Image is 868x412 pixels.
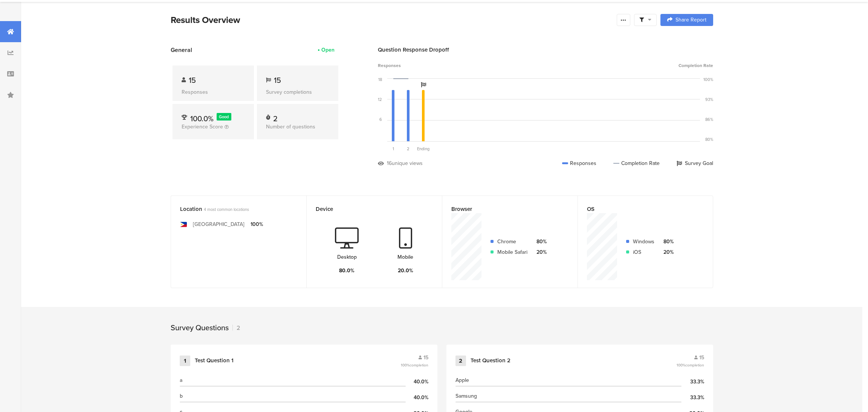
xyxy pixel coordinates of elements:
[232,323,240,332] div: 2
[587,205,691,213] div: OS
[378,96,382,102] div: 12
[316,205,420,213] div: Device
[416,146,431,152] div: Ending
[378,62,401,69] span: Responses
[613,159,660,167] div: Completion Rate
[387,159,392,167] div: 16
[321,46,335,54] div: Open
[451,205,556,213] div: Browser
[171,322,229,333] div: Survey Questions
[533,248,547,256] div: 20%
[251,220,263,228] div: 100%
[455,376,469,384] span: Apple
[685,362,704,368] span: completion
[421,82,426,87] i: Survey Goal
[378,76,382,82] div: 18
[682,378,704,386] div: 33.3%
[705,116,713,122] div: 86%
[204,206,249,212] span: 4 most common locations
[407,146,410,152] span: 2
[410,362,428,368] span: completion
[660,238,674,246] div: 80%
[273,113,278,121] div: 2
[633,248,654,256] div: iOS
[533,238,547,246] div: 80%
[406,394,428,401] div: 40.0%
[401,362,428,368] span: 100%
[180,205,285,213] div: Location
[180,356,190,366] div: 1
[379,116,382,122] div: 6
[633,238,654,246] div: Windows
[705,96,713,102] div: 93%
[182,123,223,131] span: Experience Score
[562,159,596,167] div: Responses
[219,114,229,120] span: Good
[679,62,713,69] span: Completion Rate
[682,394,704,401] div: 33.3%
[266,123,315,131] span: Number of questions
[677,159,713,167] div: Survey Goal
[675,17,706,23] span: Share Report
[182,88,245,96] div: Responses
[397,253,413,261] div: Mobile
[378,46,713,54] div: Question Response Dropoff
[423,354,428,362] span: 15
[699,354,704,362] span: 15
[337,253,357,261] div: Desktop
[189,75,196,86] span: 15
[398,267,413,275] div: 20.0%
[705,136,713,142] div: 80%
[180,376,182,384] span: a
[406,378,428,386] div: 40.0%
[455,356,466,366] div: 2
[171,13,613,27] div: Results Overview
[497,248,527,256] div: Mobile Safari
[392,159,423,167] div: unique views
[193,220,245,228] div: [GEOGRAPHIC_DATA]
[455,392,477,400] span: Samsung
[677,362,704,368] span: 100%
[195,357,234,365] div: Test Question 1
[471,357,510,365] div: Test Question 2
[274,75,281,86] span: 15
[339,267,355,275] div: 80.0%
[497,238,527,246] div: Chrome
[171,46,192,54] span: General
[190,113,214,124] span: 100.0%
[180,392,183,400] span: b
[266,88,329,96] div: Survey completions
[660,248,674,256] div: 20%
[703,76,713,82] div: 100%
[393,146,394,152] span: 1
